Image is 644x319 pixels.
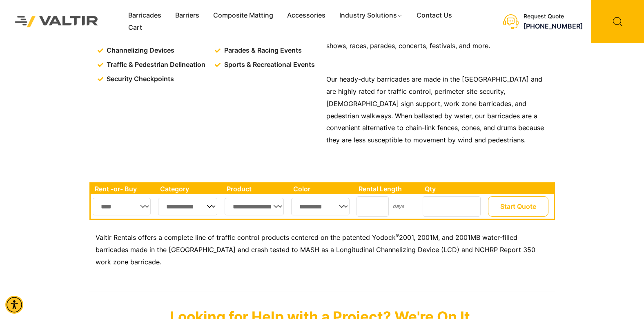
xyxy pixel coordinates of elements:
th: Category [156,184,223,194]
span: Security Checkpoints [105,73,174,85]
a: call (888) 496-3625 [524,22,583,30]
a: Accessories [280,9,332,22]
div: Request Quote [524,13,583,20]
select: Single select [291,198,350,215]
a: Industry Solutions [332,9,410,22]
p: Our heady-duty barricades are made in the [GEOGRAPHIC_DATA] and are highly rated for traffic cont... [326,73,551,147]
input: Number [423,196,481,217]
select: Single select [225,198,284,215]
th: Color [289,184,355,194]
a: Contact Us [410,9,459,22]
span: Traffic & Pedestrian Delineation [105,59,205,71]
span: Sports & Recreational Events [222,59,315,71]
button: Start Quote [488,196,548,217]
select: Single select [158,198,218,215]
sup: ® [396,233,399,239]
span: Parades & Racing Events [222,44,302,57]
a: Barriers [168,9,206,22]
a: Composite Matting [206,9,280,22]
span: Valtir Rentals offers a complete line of traffic control products centered on the patented Yodock [96,233,396,241]
span: Channelizing Devices [105,44,174,57]
img: Valtir Rentals [6,7,107,36]
a: Barricades [121,9,168,22]
select: Single select [93,198,151,215]
th: Product [223,184,289,194]
th: Rent -or- Buy [91,184,156,194]
div: Accessibility Menu [5,296,23,314]
th: Qty [421,184,486,194]
small: days [392,203,404,209]
a: Cart [121,22,149,34]
th: Rental Length [354,184,421,194]
span: 2001, 2001M, and 2001MB water-filled barricades made in the [GEOGRAPHIC_DATA] and crash tested to... [96,233,535,266]
input: Number [357,196,389,217]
